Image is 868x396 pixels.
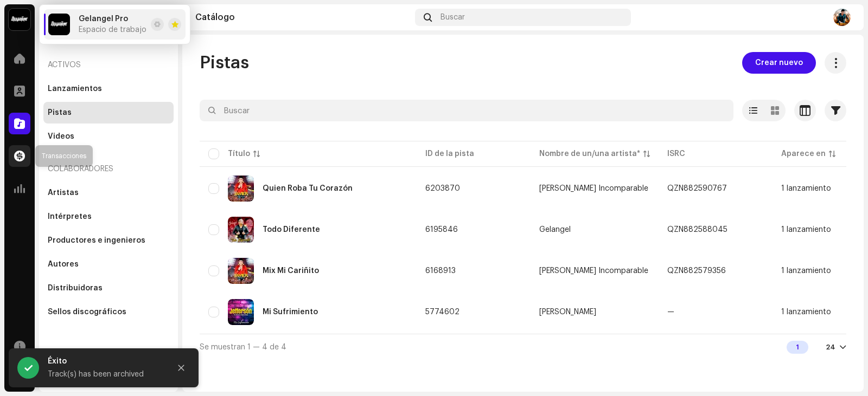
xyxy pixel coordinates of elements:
div: Nombre de un/una artista* [539,148,640,159]
div: Mi Sufrimiento [263,308,318,316]
re-a-nav-header: Colaboradores [43,156,174,182]
div: Distribuidoras [48,284,103,293]
div: Sellos discográficos [48,308,126,316]
re-m-nav-item: Lanzamientos [43,78,174,100]
div: Catálogo [195,13,411,22]
span: 6203870 [425,185,460,192]
re-a-nav-header: Activos [43,52,174,78]
div: [PERSON_NAME] Incomparable [539,185,648,192]
div: Quien Roba Tu Corazón [263,185,353,192]
span: Javier El Incomparable [539,267,650,275]
input: Buscar [200,100,733,121]
span: Javier El Incomparable [539,185,650,192]
img: eda8cf00-12c1-4922-8144-c53dec5d31d2 [228,176,254,202]
re-m-nav-item: Intérpretes [43,206,174,228]
span: Pistas [200,52,249,74]
div: [PERSON_NAME] [539,308,596,316]
div: Éxito [48,355,162,368]
img: 6fceb748-e3d1-4ed1-937a-cdfcaabb6f35 [228,217,254,243]
div: QZN882590767 [667,185,727,192]
div: 1 lanzamiento [781,267,831,275]
div: Artistas [48,189,79,197]
re-m-nav-item: Sellos discográficos [43,301,174,323]
div: Productores e ingenieros [48,236,145,245]
span: Crear nuevo [755,52,803,74]
div: [PERSON_NAME] Incomparable [539,267,648,275]
div: — [667,308,674,316]
div: Lanzamientos [48,85,102,93]
button: Crear nuevo [742,52,816,74]
div: Todo Diferente [263,226,320,233]
re-m-nav-item: Distribuidoras [43,277,174,299]
div: Pistas [48,108,72,117]
button: Close [170,357,192,379]
img: 10370c6a-d0e2-4592-b8a2-38f444b0ca44 [48,14,70,35]
re-m-nav-item: Videos [43,126,174,147]
span: Se muestran 1 — 4 de 4 [200,343,286,351]
div: Mix Mi Cariñito [263,267,319,275]
div: QZN882588045 [667,226,727,233]
img: e6ee2202-0012-4657-ab9d-8f2aae603596 [833,9,851,26]
div: Aparece en [781,148,826,159]
span: Espacio de trabajo [79,25,146,34]
div: Título [228,148,250,159]
re-m-nav-item: Productores e ingenieros [43,230,174,251]
span: Gelangel [539,226,650,233]
div: Gelangel [539,226,571,233]
div: 1 lanzamiento [781,226,831,233]
span: Jeffersón Milan [539,308,650,316]
div: Autores [48,260,79,269]
div: 24 [826,343,835,352]
div: Track(s) has been archived [48,368,162,381]
re-m-nav-item: Artistas [43,182,174,204]
div: QZN882579356 [667,267,726,275]
span: 6168913 [425,267,456,275]
div: Videos [48,132,74,141]
span: Buscar [441,13,465,22]
img: 830418bc-345c-44f8-baed-2de0b9836394 [228,299,254,325]
div: Intérpretes [48,212,92,221]
span: Gelangel Pro [79,15,128,23]
re-m-nav-item: Pistas [43,102,174,124]
div: 1 lanzamiento [781,185,831,192]
div: 1 lanzamiento [781,308,831,316]
re-m-nav-item: Autores [43,254,174,275]
div: 1 [787,341,808,354]
img: 242afc7c-ee6f-4c4c-a731-3ed95733ecbd [228,258,254,284]
span: 5774602 [425,308,459,316]
span: 6195846 [425,226,458,233]
img: 10370c6a-d0e2-4592-b8a2-38f444b0ca44 [9,9,30,30]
